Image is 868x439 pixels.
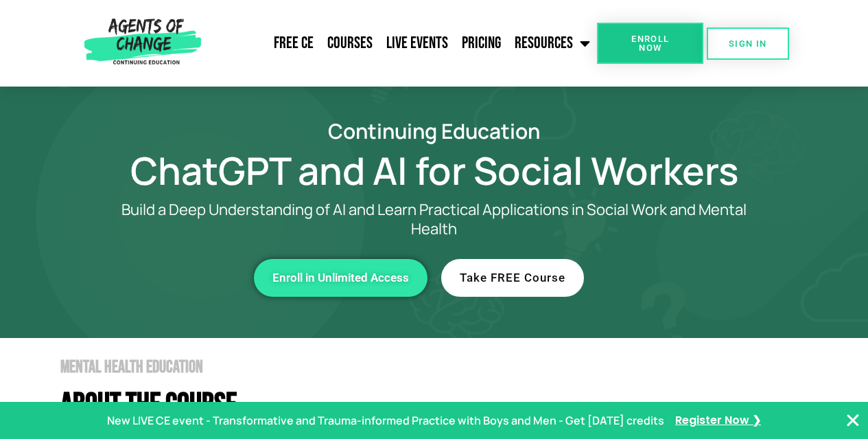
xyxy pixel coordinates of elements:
h1: ChatGPT and AI for Social Workers [43,155,825,186]
a: Pricing [455,26,508,60]
a: Register Now ❯ [675,411,761,431]
a: Live Events [379,26,455,60]
h2: Continuing Education [43,121,825,141]
h4: About The Course [60,390,825,420]
a: Free CE [267,26,320,60]
a: Enroll in Unlimited Access [254,259,427,297]
span: Enroll in Unlimited Access [272,272,409,284]
span: SIGN IN [729,39,767,48]
p: Build a Deep Understanding of AI and Learn Practical Applications in Social Work and Mental Health [98,200,771,238]
a: Take FREE Course [441,259,584,297]
a: Resources [508,26,597,60]
nav: Menu [207,26,597,60]
p: New LIVE CE event - Transformative and Trauma-informed Practice with Boys and Men - Get [DATE] cr... [107,411,664,431]
a: SIGN IN [707,27,789,60]
h2: Mental Health Education [60,359,825,376]
button: Close Banner [845,412,861,429]
a: Enroll Now [597,23,703,64]
a: Courses [320,26,379,60]
span: Enroll Now [619,34,681,52]
span: Take FREE Course [460,272,565,284]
